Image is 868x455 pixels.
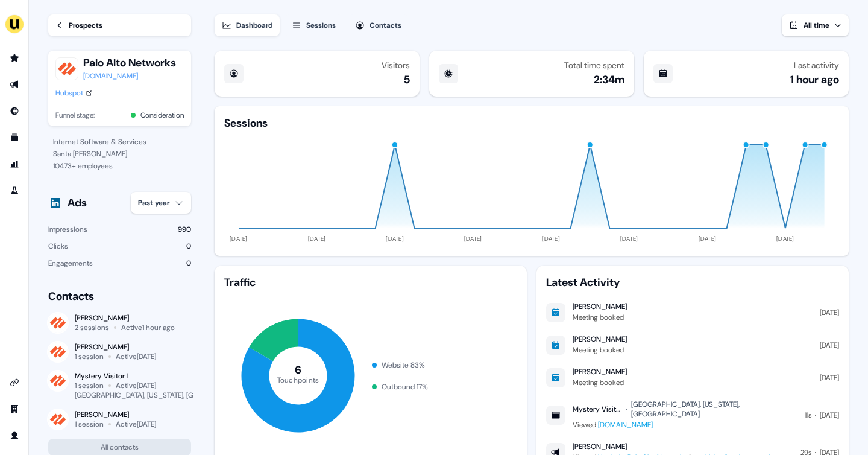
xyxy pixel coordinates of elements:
div: Impressions [48,223,87,235]
tspan: [DATE] [464,235,482,243]
div: 990 [178,223,191,235]
div: Contacts [48,289,191,304]
div: Meeting booked [573,377,627,389]
div: Dashboard [236,19,272,31]
div: Mystery Visitor 1 [75,371,191,381]
a: Go to team [5,399,24,419]
div: 2:34m [594,72,624,87]
a: Go to integrations [5,373,24,392]
div: Total time spent [564,60,624,70]
div: [PERSON_NAME] [573,367,627,377]
div: Engagements [48,257,93,269]
button: Contacts [348,14,409,36]
div: 5 [404,72,410,87]
div: Outbound 17 % [382,381,428,393]
a: Go to experiments [5,181,24,200]
a: Hubspot [55,87,93,99]
div: Ads [68,196,87,210]
a: Prospects [48,14,191,36]
a: Go to prospects [5,48,24,68]
div: Traffic [224,275,517,290]
div: Prospects [69,19,102,31]
div: Website 83 % [382,359,425,371]
div: Hubspot [55,87,83,99]
div: Mystery Visitor 1 [573,404,623,414]
div: [GEOGRAPHIC_DATA], [US_STATE], [GEOGRAPHIC_DATA] [631,399,797,419]
div: Clicks [48,240,68,252]
tspan: [DATE] [386,235,404,243]
a: Go to attribution [5,154,24,174]
div: 1 session [75,381,104,390]
div: Contacts [370,19,401,31]
button: Dashboard [215,14,280,36]
div: 0 [186,240,191,252]
div: Active 1 hour ago [121,323,175,332]
tspan: [DATE] [542,235,561,243]
tspan: Touchpoints [277,375,319,384]
span: All time [804,21,829,30]
tspan: [DATE] [620,235,638,243]
button: Sessions [285,14,343,36]
div: [PERSON_NAME] [75,410,156,419]
div: Internet Software & Services [53,136,186,148]
div: 0 [186,257,191,269]
button: Palo Alto Networks [83,56,176,70]
button: All time [782,14,849,36]
div: Santa [PERSON_NAME] [53,148,186,160]
div: [DATE] [820,409,839,421]
div: [GEOGRAPHIC_DATA], [US_STATE], [GEOGRAPHIC_DATA] [75,390,256,400]
tspan: [DATE] [776,235,794,243]
button: Consideration [140,109,184,121]
div: 1 hour ago [790,72,839,87]
a: [DOMAIN_NAME] [598,420,653,430]
span: Funnel stage: [55,109,95,121]
div: [PERSON_NAME] [573,442,627,451]
div: [PERSON_NAME] [75,342,156,352]
div: Meeting booked [573,311,627,323]
div: Active [DATE] [116,381,156,390]
div: 2 sessions [75,323,109,332]
div: Visitors [382,60,410,70]
div: Last activity [794,60,839,70]
div: [DATE] [820,339,839,351]
div: Active [DATE] [116,419,156,429]
div: Viewed [573,419,797,431]
tspan: [DATE] [699,235,717,243]
div: Sessions [224,116,268,130]
a: Go to outbound experience [5,75,24,94]
tspan: [DATE] [230,235,248,243]
div: 11s [805,409,811,421]
div: [PERSON_NAME] [75,313,175,323]
div: [DATE] [820,372,839,384]
a: Go to profile [5,426,24,445]
button: Past year [131,192,191,214]
div: 1 session [75,352,104,361]
div: 10473 + employees [53,160,186,172]
div: [DATE] [820,307,839,319]
div: [PERSON_NAME] [573,334,627,344]
div: Meeting booked [573,344,627,356]
a: Go to Inbound [5,101,24,121]
div: Latest Activity [546,275,839,290]
div: Active [DATE] [116,352,156,361]
tspan: 6 [295,363,301,377]
a: Go to templates [5,128,24,147]
tspan: [DATE] [308,235,326,243]
a: [DOMAIN_NAME] [83,70,176,82]
div: 1 session [75,419,104,429]
div: Sessions [306,19,336,31]
div: [PERSON_NAME] [573,302,627,311]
